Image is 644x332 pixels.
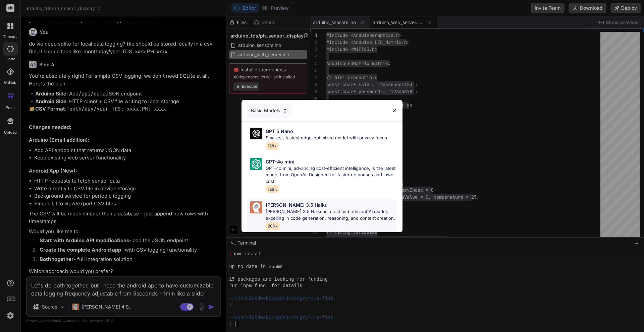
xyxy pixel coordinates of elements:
p: GPT 5 Nano [266,128,293,135]
p: GPT-4o mini, advancing cost-efficient intelligence, is the latest model from OpenAI. Designed for... [266,165,397,185]
p: [PERSON_NAME] 3.5 Haiku is a fast and efficient AI model, excelling in code generation, reasoning... [266,208,397,221]
img: Pick Models [250,201,262,213]
img: Pick Models [282,108,288,114]
span: 128k [266,142,279,150]
img: Pick Models [250,158,262,170]
p: [PERSON_NAME] 3.5 Haiku [266,201,328,208]
img: close [391,108,397,114]
p: Smallest, fastest edge-optimized model with privacy focus [266,135,387,141]
img: Pick Models [250,128,262,139]
div: Basic Models [247,103,292,118]
p: GPT-4o mini [266,158,294,165]
span: 128K [266,185,279,193]
span: 200k [266,222,280,230]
